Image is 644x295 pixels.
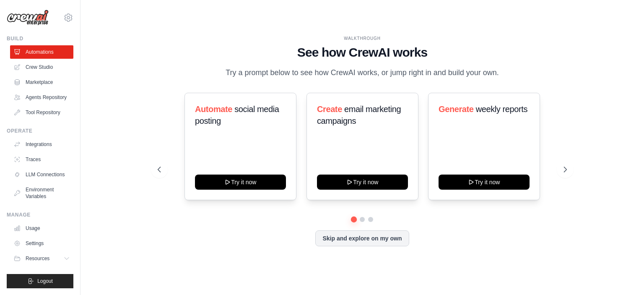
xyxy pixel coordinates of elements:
button: Skip and explore on my own [315,230,409,246]
span: Create [317,104,342,114]
button: Resources [10,252,73,265]
span: social media posting [195,104,279,125]
a: Environment Variables [10,183,73,203]
p: Try a prompt below to see how CrewAI works, or jump right in and build your own. [221,67,503,79]
div: WALKTHROUGH [158,35,567,42]
a: Automations [10,45,73,59]
h1: See how CrewAI works [158,45,567,60]
a: LLM Connections [10,168,73,181]
div: Manage [7,211,73,218]
a: Settings [10,237,73,250]
span: email marketing campaigns [317,104,401,125]
button: Logout [7,274,73,288]
img: Logo [7,10,49,26]
a: Marketplace [10,76,73,89]
span: weekly reports [476,104,527,114]
a: Agents Repository [10,91,73,104]
a: Crew Studio [10,60,73,74]
span: Logout [37,278,53,285]
button: Try it now [317,175,408,190]
button: Try it now [439,175,530,190]
button: Try it now [195,175,286,190]
a: Tool Repository [10,106,73,119]
div: Operate [7,128,73,134]
a: Usage [10,222,73,235]
div: Build [7,35,73,42]
a: Traces [10,153,73,166]
span: Generate [439,104,474,114]
span: Resources [26,255,49,262]
a: Integrations [10,138,73,151]
span: Automate [195,104,232,114]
